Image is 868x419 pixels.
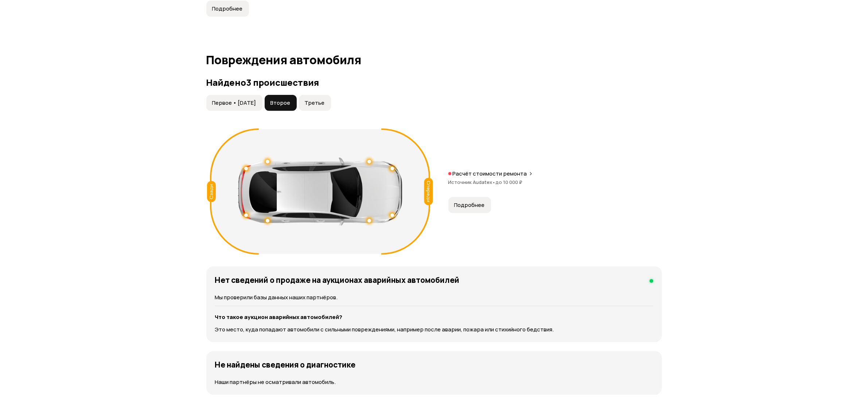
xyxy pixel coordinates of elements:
button: Третье [299,95,331,111]
span: Подробнее [454,201,485,209]
button: Второе [265,95,297,111]
button: Подробнее [206,1,249,17]
h3: Найдено 3 происшествия [206,77,662,88]
span: Источник Audatex [448,179,496,185]
h4: Нет сведений о продаже на аукционах аварийных автомобилей [215,275,460,285]
div: Сзади [207,181,216,202]
span: до 10 000 ₽ [496,179,523,185]
span: • [493,179,496,185]
p: Расчёт стоимости ремонта [453,170,527,177]
p: Это место, куда попадают автомобили с сильными повреждениями, например после аварии, пожара или с... [215,326,653,334]
p: Мы проверили базы данных наших партнёров. [215,293,653,301]
span: Первое • [DATE] [212,99,256,107]
span: Второе [270,99,291,107]
h1: Повреждения автомобиля [206,53,662,66]
span: Третье [305,99,325,107]
h4: Не найдены сведения о диагностике [215,360,356,369]
p: Наши партнёры не осматривали автомобиль. [215,378,653,386]
div: Спереди [424,178,433,205]
strong: Что такое аукцион аварийных автомобилей? [215,313,343,321]
span: Подробнее [212,5,243,12]
button: Подробнее [448,197,491,213]
button: Первое • [DATE] [206,95,262,111]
